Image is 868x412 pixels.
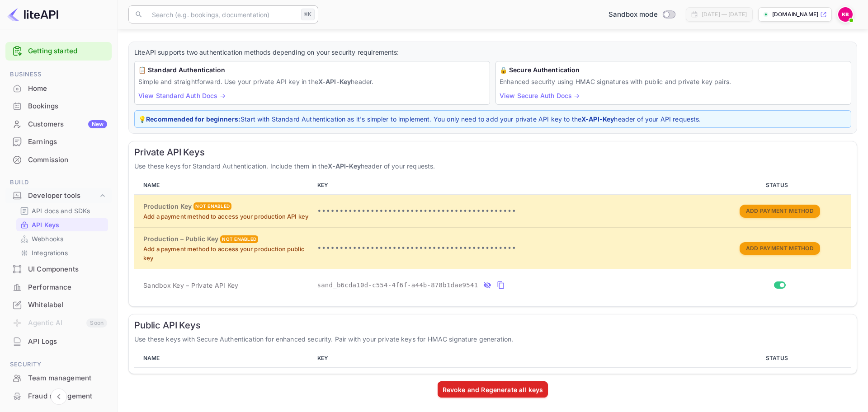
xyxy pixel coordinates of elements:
[134,269,314,301] td: Sandbox Key – Private API Key
[5,360,112,370] span: Security
[581,115,614,123] strong: X-API-Key
[5,98,112,115] div: Bookings
[740,242,820,255] button: Add Payment Method
[193,202,231,210] div: Not enabled
[28,155,107,165] div: Commission
[5,133,112,151] div: Earnings
[28,46,107,56] a: Getting started
[51,389,67,405] button: Collapse navigation
[134,349,851,368] table: public api keys table
[5,370,112,387] div: Team management
[5,70,112,80] span: Business
[5,151,112,168] a: Commission
[134,334,851,344] p: Use these keys with Secure Authentication for enhanced security. Pair with your private keys for ...
[146,5,297,23] input: Search (e.g. bookings, documentation)
[314,349,708,368] th: KEY
[28,282,107,293] div: Performance
[16,232,108,245] div: Webhooks
[5,388,112,405] div: Fraud management
[20,220,104,229] a: API Keys
[5,178,112,187] span: Build
[134,161,851,171] p: Use these keys for Standard Authentication. Include them in the header of your requests.
[5,116,112,133] div: CustomersNew
[28,137,107,147] div: Earnings
[16,218,108,231] div: API Keys
[32,206,90,215] p: API docs and SDKs
[143,201,192,211] h6: Production Key
[708,176,851,195] th: STATUS
[605,9,679,20] div: Switch to Production mode
[138,92,226,99] a: View Standard Auth Docs →
[134,147,851,158] h6: Private API Keys
[5,261,112,277] a: UI Components
[838,7,853,22] img: Kyle Bromont
[500,92,580,99] a: View Secure Auth Docs →
[28,337,107,347] div: API Logs
[28,101,107,112] div: Bookings
[5,333,112,351] div: API Logs
[708,349,851,368] th: STATUS
[7,7,58,22] img: LiteAPI logo
[702,10,747,19] div: [DATE] — [DATE]
[328,162,360,170] strong: X-API-Key
[146,115,241,123] strong: Recommended for beginners:
[143,212,310,221] p: Add a payment method to access your production API key
[28,191,98,201] div: Developer tools
[5,42,112,61] div: Getting started
[20,206,104,215] a: API docs and SDKs
[28,119,107,130] div: Customers
[20,248,104,257] a: Integrations
[134,176,851,301] table: private api keys table
[134,47,851,57] p: LiteAPI supports two authentication methods depending on your security requirements:
[317,206,704,217] p: •••••••••••••••••••••••••••••••••••••••••••••
[5,188,112,204] div: Developer tools
[138,77,486,86] p: Simple and straightforward. Use your private API key in the header.
[5,133,112,150] a: Earnings
[143,245,310,262] p: Add a payment method to access your production public key
[500,77,847,86] p: Enhanced security using HMAC signatures with public and private key pairs.
[88,120,107,128] div: New
[740,207,820,215] a: Add Payment Method
[500,65,847,75] h6: 🔒 Secure Authentication
[28,84,107,94] div: Home
[301,9,315,20] div: ⌘K
[5,388,112,404] a: Fraud management
[5,279,112,295] a: Performance
[317,243,704,254] p: •••••••••••••••••••••••••••••••••••••••••••••
[609,9,658,20] span: Sandbox mode
[5,80,112,98] div: Home
[28,300,107,310] div: Whitelabel
[28,264,107,275] div: UI Components
[138,65,486,75] h6: 📋 Standard Authentication
[318,78,351,85] strong: X-API-Key
[317,281,478,290] span: sand_b6cda10d-c554-4f6f-a44b-878b1dae9541
[5,333,112,350] a: API Logs
[772,10,818,19] p: [DOMAIN_NAME]
[134,320,851,331] h6: Public API Keys
[5,80,112,97] a: Home
[5,261,112,278] div: UI Components
[134,349,314,368] th: NAME
[138,114,847,124] p: 💡 Start with Standard Authentication as it's simpler to implement. You only need to add your priv...
[32,248,68,257] p: Integrations
[5,296,112,314] div: Whitelabel
[740,244,820,252] a: Add Payment Method
[5,370,112,386] a: Team management
[5,98,112,114] a: Bookings
[220,235,258,243] div: Not enabled
[20,234,104,243] a: Webhooks
[134,176,314,195] th: NAME
[5,151,112,169] div: Commission
[32,234,63,243] p: Webhooks
[5,279,112,296] div: Performance
[28,391,107,402] div: Fraud management
[5,296,112,313] a: Whitelabel
[443,385,543,394] div: Revoke and Regenerate all keys
[740,205,820,218] button: Add Payment Method
[16,246,108,259] div: Integrations
[5,116,112,132] a: CustomersNew
[143,234,218,244] h6: Production – Public Key
[16,204,108,217] div: API docs and SDKs
[314,176,708,195] th: KEY
[28,373,107,384] div: Team management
